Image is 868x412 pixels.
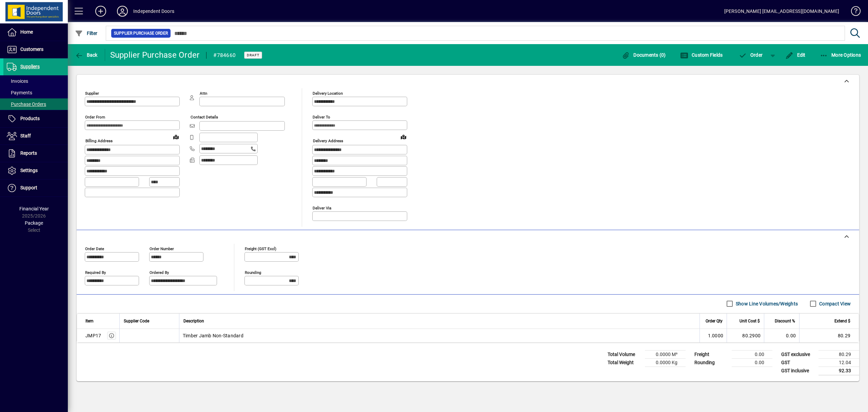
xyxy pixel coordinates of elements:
td: 0.00 [764,329,799,342]
a: Invoices [3,75,68,87]
span: Payments [7,90,32,95]
mat-label: Order from [85,115,105,119]
label: Compact View [818,300,851,307]
td: 0.00 [732,350,772,358]
td: 80.29 [799,329,859,342]
span: Description [183,317,204,325]
a: Purchase Orders [3,98,68,110]
a: Products [3,110,68,127]
a: Home [3,24,68,41]
span: Financial Year [19,206,49,211]
a: Knowledge Base [846,1,860,23]
a: View on map [171,131,181,142]
span: Documents (0) [622,52,666,58]
span: Edit [785,52,806,58]
span: Home [20,29,33,35]
span: Staff [20,133,31,138]
a: Customers [3,41,68,58]
td: Total Volume [604,350,645,358]
span: Back [75,52,98,58]
span: Customers [20,46,43,52]
mat-label: Deliver To [313,115,330,119]
mat-label: Freight (GST excl) [245,246,276,251]
div: [PERSON_NAME] [EMAIL_ADDRESS][DOMAIN_NAME] [724,6,839,17]
span: Reports [20,150,37,156]
td: Total Weight [604,358,645,367]
div: Independent Doors [133,6,174,17]
span: Filter [75,31,98,36]
span: Custom Fields [680,52,723,58]
td: 0.0000 M³ [645,350,686,358]
span: Supplier Code [124,317,149,325]
td: 80.29 [818,350,859,358]
button: Documents (0) [620,49,668,61]
span: Draft [247,53,259,57]
app-page-header-button: Back [68,49,105,61]
button: Back [73,49,99,61]
span: Purchase Orders [7,101,46,107]
span: Products [20,116,40,121]
td: GST [778,358,818,367]
button: Profile [112,5,133,17]
div: JMP17 [85,332,101,339]
button: Order [735,49,766,61]
a: Support [3,180,68,196]
a: Payments [3,87,68,98]
button: More Options [818,49,863,61]
span: Package [25,220,43,226]
span: Settings [20,168,38,173]
span: More Options [820,52,861,58]
a: View on map [398,131,409,142]
td: Rounding [691,358,732,367]
span: Invoices [7,78,28,84]
td: GST inclusive [778,367,818,375]
td: 0.0000 Kg [645,358,686,367]
a: Settings [3,162,68,179]
button: Filter [73,27,99,39]
mat-label: Deliver via [313,205,331,210]
button: Custom Fields [678,49,725,61]
td: 12.04 [818,358,859,367]
div: Supplier Purchase Order [110,50,200,60]
span: Item [85,317,94,325]
mat-label: Order number [150,246,174,251]
span: Order Qty [706,317,723,325]
mat-label: Attn [200,91,207,96]
td: 0.00 [732,358,772,367]
span: Extend $ [834,317,850,325]
div: #784660 [213,50,236,61]
span: Supplier Purchase Order [114,30,168,37]
mat-label: Delivery Location [313,91,343,96]
td: 92.33 [818,367,859,375]
label: Show Line Volumes/Weights [734,300,798,307]
mat-label: Ordered by [150,270,169,275]
td: 1.0000 [699,329,727,342]
mat-label: Rounding [245,270,261,275]
button: Add [90,5,112,17]
span: Suppliers [20,64,40,69]
mat-label: Order date [85,246,104,251]
td: 80.2900 [727,329,764,342]
span: Order [738,52,763,58]
mat-label: Required by [85,270,106,275]
a: Reports [3,145,68,162]
span: Discount % [775,317,795,325]
span: Support [20,185,37,190]
span: Unit Cost $ [739,317,760,325]
span: Timber Jamb Non-Standard [183,332,243,339]
button: Edit [784,49,807,61]
a: Staff [3,128,68,145]
mat-label: Supplier [85,91,99,96]
td: Freight [691,350,732,358]
td: GST exclusive [778,350,818,358]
